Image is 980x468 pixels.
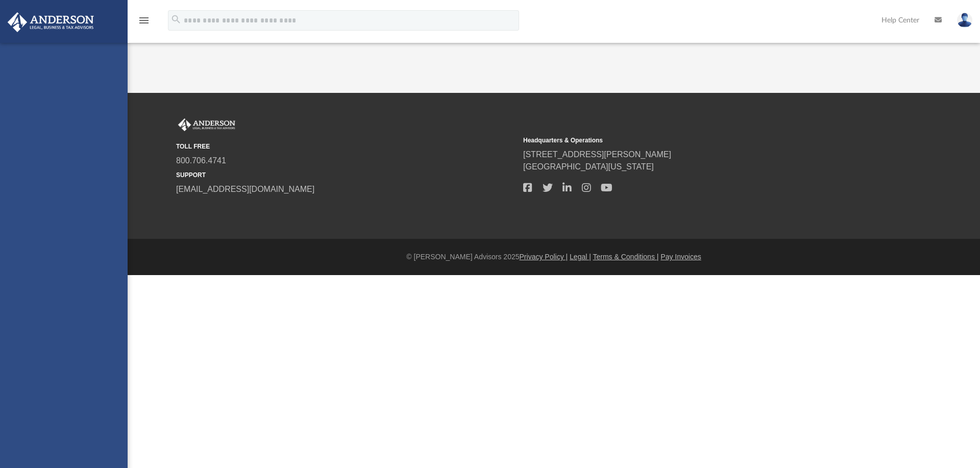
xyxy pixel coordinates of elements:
a: Privacy Policy | [520,253,568,261]
small: TOLL FREE [176,142,516,151]
img: Anderson Advisors Platinum Portal [5,12,97,32]
div: © [PERSON_NAME] Advisors 2025 [128,252,980,262]
a: Pay Invoices [660,253,701,261]
i: menu [138,14,150,27]
img: Anderson Advisors Platinum Portal [176,118,237,132]
i: search [170,14,182,25]
small: Headquarters & Operations [523,136,863,145]
a: 800.706.4741 [176,156,226,165]
a: [STREET_ADDRESS][PERSON_NAME] [523,150,671,159]
a: menu [138,19,150,27]
a: [EMAIL_ADDRESS][DOMAIN_NAME] [176,185,314,193]
a: [GEOGRAPHIC_DATA][US_STATE] [523,162,654,171]
a: Terms & Conditions | [593,253,659,261]
small: SUPPORT [176,170,516,180]
a: Legal | [570,253,591,261]
img: User Pic [957,13,972,28]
